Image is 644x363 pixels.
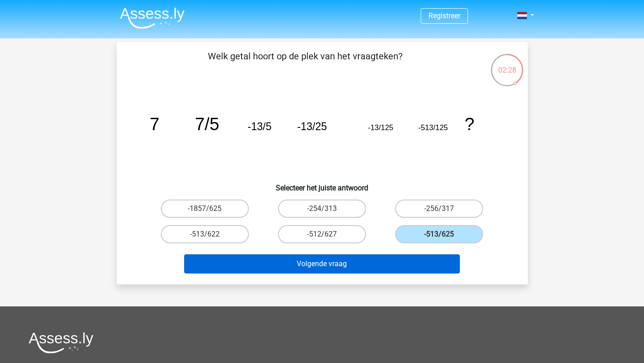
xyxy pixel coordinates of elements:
img: Assessly [120,7,185,29]
tspan: 7 [149,114,159,134]
tspan: -13/5 [247,121,271,132]
p: Welk getal hoort op de plek van het vraagteken? [131,49,479,77]
label: -254/313 [278,200,366,218]
div: 02:28 [490,53,524,76]
label: -256/317 [395,200,483,218]
tspan: -13/125 [368,123,393,132]
h6: Selecteer het juiste antwoord [131,176,513,192]
label: -1857/625 [161,200,249,218]
tspan: -513/125 [418,123,448,132]
label: -513/625 [395,225,483,243]
tspan: -13/25 [297,121,327,132]
tspan: ? [464,114,474,134]
img: Assessly logo [29,332,93,353]
label: -512/627 [278,225,366,243]
tspan: 7/5 [195,114,219,134]
a: Registreer [428,11,460,20]
label: -513/622 [161,225,249,243]
button: Volgende vraag [184,254,460,274]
